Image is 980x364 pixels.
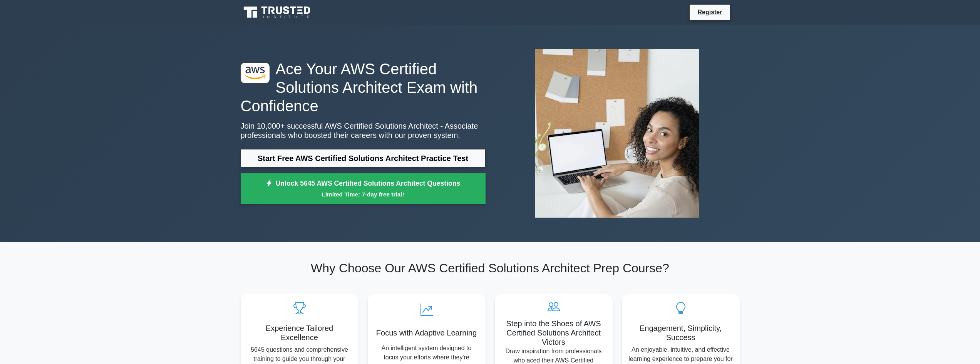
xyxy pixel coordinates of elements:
h5: Experience Tailored Excellence [247,324,352,342]
a: Start Free AWS Certified Solutions Architect Practice Test [241,149,486,168]
h5: Focus with Adaptive Learning [374,328,479,337]
a: Register [693,7,727,17]
h1: Ace Your AWS Certified Solutions Architect Exam with Confidence [241,60,486,115]
h5: Engagement, Simplicity, Success [628,324,734,342]
h5: Step into the Shoes of AWS Certified Solutions Architect Victors [501,319,606,347]
h2: Why Choose Our AWS Certified Solutions Architect Prep Course? [241,261,740,275]
p: Join 10,000+ successful AWS Certified Solutions Architect - Associate professionals who boosted t... [241,121,486,140]
a: Unlock 5645 AWS Certified Solutions Architect QuestionsLimited Time: 7-day free trial! [241,173,486,204]
small: Limited Time: 7-day free trial! [250,190,476,199]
